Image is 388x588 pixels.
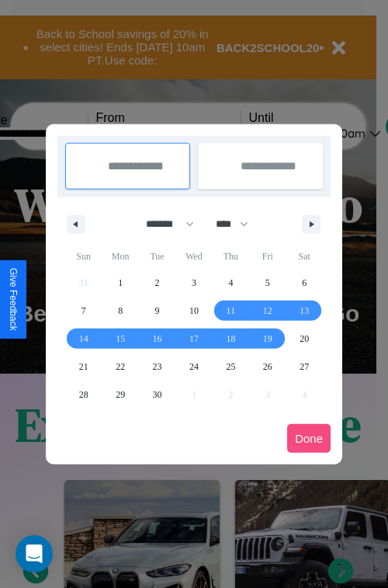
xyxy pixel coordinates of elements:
[79,325,88,353] span: 14
[287,424,331,453] button: Done
[249,297,286,325] button: 12
[286,297,323,325] button: 13
[302,269,307,297] span: 6
[300,353,309,381] span: 27
[263,297,272,325] span: 12
[139,353,175,381] button: 23
[263,325,272,353] span: 19
[153,381,162,409] span: 30
[65,353,102,381] button: 21
[102,244,138,269] span: Mon
[192,269,196,297] span: 3
[213,325,249,353] button: 18
[155,269,160,297] span: 2
[139,325,175,353] button: 16
[213,353,249,381] button: 25
[102,297,138,325] button: 8
[175,297,212,325] button: 10
[116,381,125,409] span: 29
[65,297,102,325] button: 7
[65,244,102,269] span: Sun
[189,325,199,353] span: 17
[175,353,212,381] button: 24
[79,381,88,409] span: 28
[139,297,175,325] button: 9
[227,297,236,325] span: 11
[102,381,138,409] button: 29
[175,269,212,297] button: 3
[249,325,286,353] button: 19
[286,325,323,353] button: 20
[189,353,199,381] span: 24
[139,381,175,409] button: 30
[213,269,249,297] button: 4
[249,244,286,269] span: Fri
[8,268,19,331] div: Give Feedback
[102,269,138,297] button: 1
[286,353,323,381] button: 27
[16,535,53,572] div: Open Intercom Messenger
[286,269,323,297] button: 6
[65,325,102,353] button: 14
[102,325,138,353] button: 15
[228,269,233,297] span: 4
[175,244,212,269] span: Wed
[155,297,160,325] span: 9
[116,353,125,381] span: 22
[116,325,125,353] span: 15
[300,325,309,353] span: 20
[249,353,286,381] button: 26
[153,325,162,353] span: 16
[265,269,270,297] span: 5
[139,244,175,269] span: Tue
[102,353,138,381] button: 22
[249,269,286,297] button: 5
[118,269,123,297] span: 1
[189,297,199,325] span: 10
[213,244,249,269] span: Thu
[79,353,88,381] span: 21
[153,353,162,381] span: 23
[139,269,175,297] button: 2
[175,325,212,353] button: 17
[286,244,323,269] span: Sat
[118,297,123,325] span: 8
[226,325,235,353] span: 18
[263,353,272,381] span: 26
[300,297,309,325] span: 13
[81,297,86,325] span: 7
[226,353,235,381] span: 25
[65,381,102,409] button: 28
[213,297,249,325] button: 11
